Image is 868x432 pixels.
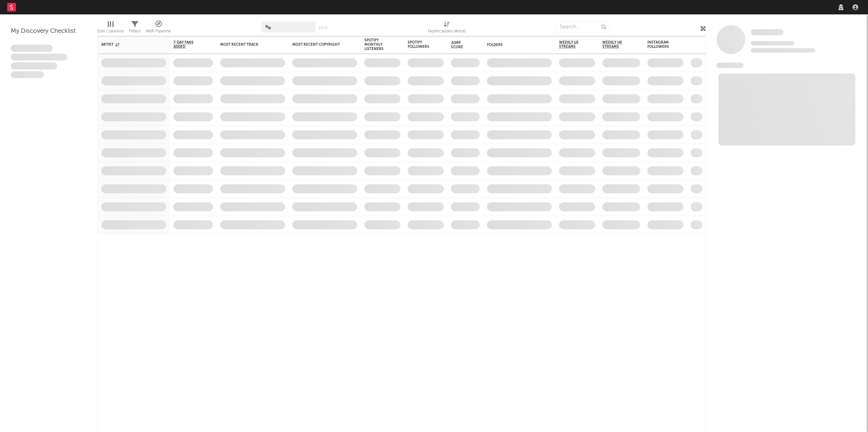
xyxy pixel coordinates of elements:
[318,26,328,30] button: Save
[556,22,610,32] input: Search...
[451,41,469,49] div: Jump Score
[602,40,629,49] span: Weekly UK Streams
[751,29,783,36] a: Some Artist
[751,48,815,53] span: 0 fans last week
[408,40,433,49] div: Spotify Followers
[751,41,794,45] span: Tracking Since: [DATE]
[11,45,53,52] span: Lorem ipsum dolor
[559,40,584,49] span: Weekly US Streams
[11,54,67,61] span: Integer aliquet in purus et
[129,18,141,39] div: Filters
[146,18,171,39] div: A&R Pipeline
[146,27,171,36] div: A&R Pipeline
[11,27,87,36] div: My Discovery Checklist
[364,38,390,51] div: Spotify Monthly Listeners
[97,27,124,36] div: Edit Columns
[647,40,673,49] div: Instagram Followers
[220,42,274,47] div: Most Recent Track
[11,62,57,69] span: Praesent ac interdum
[751,29,783,35] span: Some Artist
[428,18,466,39] div: Notifications (Artist)
[129,27,141,36] div: Filters
[11,71,44,78] span: Aliquam viverra
[428,27,466,36] div: Notifications (Artist)
[487,43,541,47] div: Folders
[101,42,155,47] div: Artist
[292,42,346,47] div: Most Recent Copyright
[173,40,202,49] span: 7-Day Fans Added
[717,63,744,68] span: News Feed
[97,18,124,39] div: Edit Columns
